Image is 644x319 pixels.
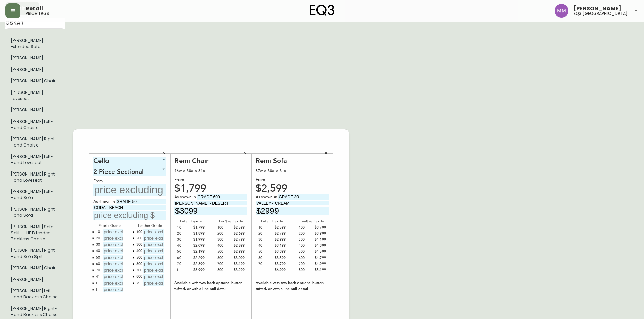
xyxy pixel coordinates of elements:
[143,229,164,235] input: price excluding $
[103,267,123,273] input: price excluding $
[103,274,123,280] input: price excluding $
[258,261,272,267] div: 70
[191,249,205,255] div: $2,199
[174,157,247,165] div: Remi Chair
[312,267,326,273] div: $5,199
[231,237,245,243] div: $2,799
[136,248,142,255] div: 400
[96,255,100,261] div: 50
[143,255,164,260] input: price excluding $
[103,255,123,260] input: price excluding $
[143,242,164,247] input: price excluding $
[191,261,205,267] div: $2,399
[93,157,166,165] div: Cello
[217,243,231,249] div: 400
[177,249,191,255] div: 50
[136,242,142,248] div: 300
[217,255,231,261] div: 600
[574,6,621,11] span: [PERSON_NAME]
[191,267,205,273] div: $3,999
[177,237,191,243] div: 30
[93,223,126,229] div: Fabric Grade
[177,267,191,273] div: I
[103,280,123,286] input: price excluding $
[272,249,286,255] div: $3,399
[177,261,191,267] div: 70
[143,261,164,267] input: price excluding $
[96,261,100,267] div: 60
[96,248,100,255] div: 40
[258,243,272,249] div: 40
[217,249,231,255] div: 500
[215,218,247,224] div: Leather Grade
[136,261,142,267] div: 600
[136,280,139,287] div: M
[272,237,286,243] div: $2,999
[174,280,247,292] div: Available with two back options: button tufted, or with a line-pull detail
[5,87,65,104] li: Large Hang Tag
[5,285,65,303] li: Large Hang Tag
[103,229,123,235] input: price excluding $
[143,267,164,273] input: price excluding $
[26,6,43,11] span: Retail
[5,245,65,262] li: Large Hang Tag
[217,224,231,231] div: 100
[278,194,329,200] input: fabric/leather and leg
[143,248,164,254] input: price excluding $
[256,280,329,292] div: Available with two back options: button tufted, or with a line-pull detail
[256,218,288,224] div: Fabric Grade
[258,231,272,237] div: 20
[5,35,65,52] li: Large Hang Tag
[555,4,568,18] img: b124d21e3c5b19e4a2f2a57376a9c201
[174,207,247,216] input: price excluding $
[191,243,205,249] div: $2,099
[299,224,312,231] div: 100
[310,5,335,16] img: logo
[256,177,329,183] div: From
[256,207,329,216] input: price excluding $
[143,274,164,280] input: price excluding $
[5,204,65,221] li: [PERSON_NAME] Right-Hand Sofa
[96,280,98,287] div: F
[143,235,164,241] input: price excluding $
[174,177,247,183] div: From
[136,255,142,261] div: 500
[258,224,272,231] div: 10
[134,223,166,229] div: Leather Grade
[272,243,286,249] div: $3,199
[197,194,247,200] input: fabric/leather and leg
[5,18,65,29] input: Search
[177,231,191,237] div: 20
[26,11,49,16] h5: price tags
[103,235,123,241] input: price excluding $
[177,255,191,261] div: 60
[574,11,628,16] h5: eq3 [GEOGRAPHIC_DATA]
[93,211,166,220] input: price excluding $
[5,104,65,116] li: Large Hang Tag
[272,231,286,237] div: $2,799
[5,168,65,186] li: Large Hang Tag
[103,242,123,247] input: price excluding $
[116,199,166,204] input: fabric/leather and leg
[136,274,142,280] div: 800
[312,231,326,237] div: $3,999
[231,255,245,261] div: $3,099
[93,179,166,184] div: From
[231,231,245,237] div: $2,699
[231,261,245,267] div: $3,199
[96,287,97,293] div: I
[272,255,286,261] div: $3,599
[272,267,286,273] div: $6,999
[177,243,191,249] div: 40
[191,237,205,243] div: $1,999
[136,235,142,242] div: 200
[258,249,272,255] div: 50
[136,267,142,274] div: 700
[296,218,329,224] div: Leather Grade
[5,133,65,151] li: Large Hang Tag
[96,242,100,248] div: 30
[217,237,231,243] div: 300
[217,267,231,273] div: 800
[256,194,278,201] span: As shown in
[191,224,205,231] div: $1,799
